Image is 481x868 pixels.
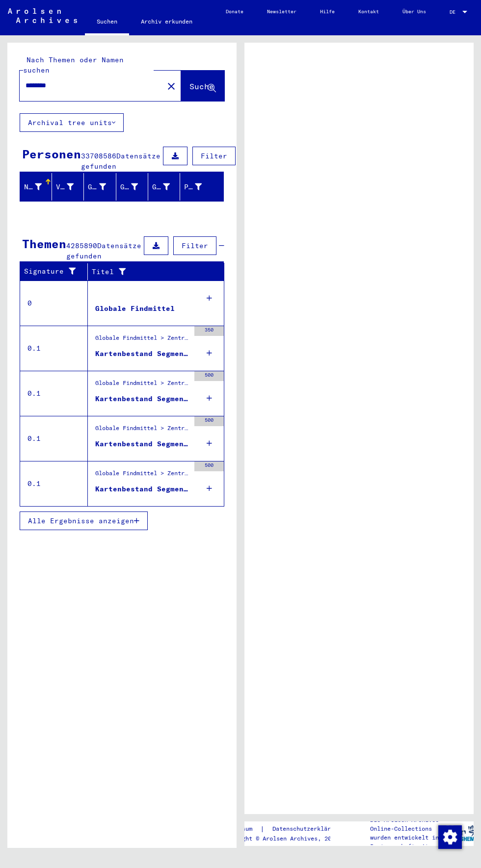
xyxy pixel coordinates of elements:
button: Clear [161,76,181,96]
img: Arolsen_neg.svg [8,8,77,23]
span: DE [450,9,460,15]
a: Suchen [85,10,129,35]
span: Datensätze gefunden [66,241,141,260]
span: Filter [182,241,208,250]
p: Copyright © Arolsen Archives, 2021 [221,834,353,843]
div: Geburtsname [88,179,118,195]
span: Suche [189,81,214,91]
div: Personen [22,145,81,163]
div: Kartenbestand Segment 1 [95,349,189,359]
button: Filter [192,147,236,165]
p: Die Arolsen Archives Online-Collections [370,816,445,833]
div: Signature [24,264,90,280]
div: Nachname [24,182,42,192]
a: Datenschutzerklärung [265,824,353,834]
mat-header-cell: Nachname [20,173,52,201]
div: Globale Findmittel [95,304,175,314]
div: Titel [92,267,205,277]
div: Prisoner # [184,179,214,195]
div: Geburtsdatum [152,179,182,195]
span: Alle Ergebnisse anzeigen [28,516,134,525]
div: 350 [194,326,224,336]
button: Suche [181,71,224,101]
td: 0.1 [20,416,88,461]
span: 4285890 [66,241,97,250]
div: Globale Findmittel > Zentrale Namenkartei > Karteikarten, die im Rahmen der sequentiellen Massend... [95,333,189,347]
mat-header-cell: Geburtsdatum [148,173,180,201]
span: Filter [201,152,227,160]
button: Archival tree units [20,113,124,132]
img: Zustimmung ändern [438,825,462,849]
td: 0.1 [20,326,88,371]
div: Globale Findmittel > Zentrale Namenkartei > phonetisch sortierte Hinweiskarten, die für die Digit... [95,469,189,483]
div: 500 [194,461,224,471]
button: Filter [173,236,216,255]
td: 0.1 [20,461,88,506]
div: 500 [194,416,224,426]
div: Geburtsname [88,182,106,192]
div: Kartenbestand Segment 1 [95,394,189,404]
div: Nachname [24,179,54,195]
td: 0.1 [20,371,88,416]
div: Vorname [56,182,74,192]
mat-header-cell: Geburt‏ [116,173,148,201]
div: Prisoner # [184,182,202,192]
div: Themen [22,235,66,253]
div: | [221,824,353,834]
mat-label: Nach Themen oder Namen suchen [23,55,124,75]
div: 500 [194,371,224,381]
div: Geburt‏ [120,179,150,195]
mat-icon: close [165,80,177,92]
mat-header-cell: Vorname [52,173,84,201]
div: Zustimmung ändern [438,825,461,848]
div: Globale Findmittel > Zentrale Namenkartei > Hinweiskarten und Originale, die in T/D-Fällen aufgef... [95,379,189,392]
mat-header-cell: Prisoner # [180,173,223,201]
span: Datensätze gefunden [81,152,160,171]
button: Alle Ergebnisse anzeigen [20,511,148,530]
p: wurden entwickelt in Partnerschaft mit [370,833,445,851]
span: 33708586 [81,152,116,160]
div: Geburt‏ [120,182,138,192]
td: 0 [20,281,88,326]
div: Vorname [56,179,86,195]
div: Signature [24,266,80,277]
div: Globale Findmittel > Zentrale Namenkartei > Karten, die während oder unmittelbar vor der sequenti... [95,424,189,437]
div: Kartenbestand Segment 1 [95,484,189,494]
mat-header-cell: Geburtsname [84,173,116,201]
a: Archiv erkunden [129,10,204,33]
div: Kartenbestand Segment 1 [95,439,189,449]
div: Geburtsdatum [152,182,170,192]
div: Titel [92,264,214,280]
